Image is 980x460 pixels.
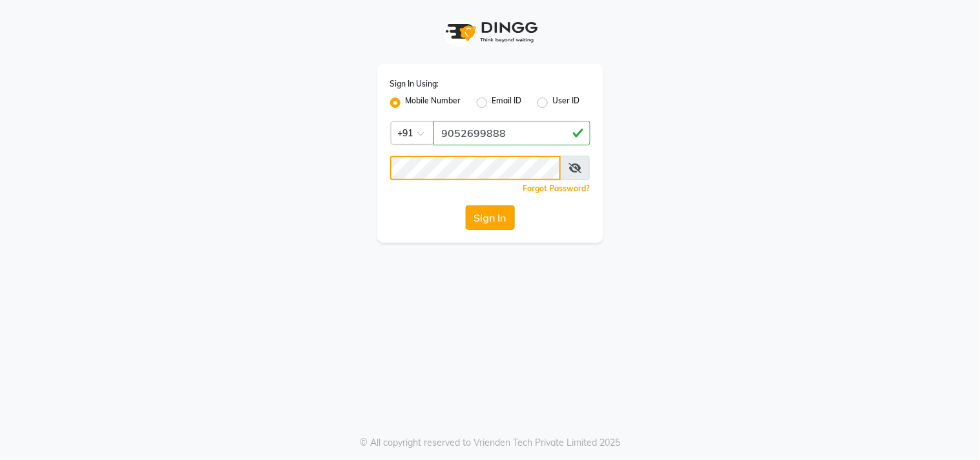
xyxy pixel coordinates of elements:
label: Mobile Number [406,95,461,110]
label: User ID [553,95,580,110]
label: Sign In Using: [390,78,439,90]
input: Username [433,121,590,145]
button: Sign In [466,205,515,230]
img: logo1.svg [439,13,542,51]
a: Forgot Password? [523,183,590,193]
label: Email ID [492,95,522,110]
input: Username [390,156,561,180]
